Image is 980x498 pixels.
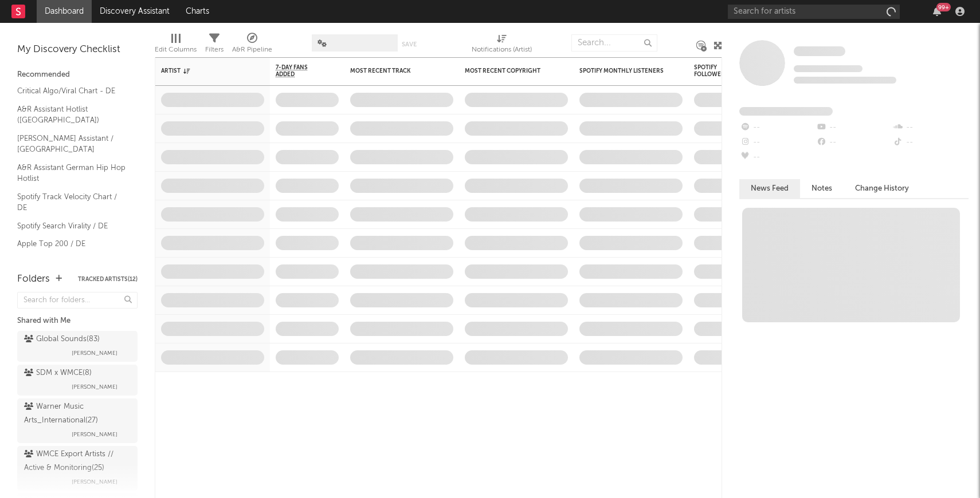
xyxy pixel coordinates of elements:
[17,191,126,214] a: Spotify Track Velocity Chart / DE
[571,34,657,52] input: Search...
[17,446,138,491] a: WMCE Export Artists // Active & Monitoring(25)[PERSON_NAME]
[17,365,138,396] a: SDM x WMCE(8)[PERSON_NAME]
[17,314,138,328] div: Shared with Me
[155,29,197,62] div: Edit Columns
[24,448,128,475] div: WMCE Export Artists // Active & Monitoring ( 25 )
[17,43,138,57] div: My Discovery Checklist
[794,65,863,72] span: Tracking Since: [DATE]
[739,150,816,165] div: --
[402,41,417,48] button: Save
[936,3,951,11] div: 99 +
[24,333,100,346] div: Global Sounds ( 83 )
[232,29,272,62] div: A&R Pipeline
[17,103,126,127] a: A&R Assistant Hotlist ([GEOGRAPHIC_DATA])
[472,29,532,62] div: Notifications (Artist)
[816,120,892,135] div: --
[205,29,224,62] div: Filters
[17,132,126,156] a: [PERSON_NAME] Assistant / [GEOGRAPHIC_DATA]
[739,135,816,150] div: --
[739,120,816,135] div: --
[24,366,92,380] div: SDM x WMCE ( 8 )
[205,43,224,57] div: Filters
[72,380,117,394] span: [PERSON_NAME]
[794,46,845,56] span: Some Artist
[694,64,734,78] div: Spotify Followers
[17,398,138,443] a: Warner Music Arts_International(27)[PERSON_NAME]
[739,107,833,116] span: Fans Added by Platform
[232,43,272,57] div: A&R Pipeline
[844,179,920,198] button: Change History
[161,68,247,74] div: Artist
[816,135,892,150] div: --
[17,85,126,97] a: Critical Algo/Viral Chart - DE
[72,346,117,360] span: [PERSON_NAME]
[155,43,197,57] div: Edit Columns
[794,77,896,84] span: 0 fans last week
[892,135,969,150] div: --
[465,68,551,74] div: Most Recent Copyright
[350,68,436,74] div: Most Recent Track
[72,475,117,489] span: [PERSON_NAME]
[794,46,845,57] a: Some Artist
[17,238,126,250] a: Apple Top 200 / DE
[800,179,844,198] button: Notes
[17,220,126,232] a: Spotify Search Virality / DE
[17,331,138,362] a: Global Sounds(83)[PERSON_NAME]
[17,161,126,185] a: A&R Assistant German Hip Hop Hotlist
[728,5,900,19] input: Search for artists
[17,68,138,82] div: Recommended
[72,428,117,441] span: [PERSON_NAME]
[24,400,128,428] div: Warner Music Arts_International ( 27 )
[579,68,665,74] div: Spotify Monthly Listeners
[933,7,941,16] button: 99+
[276,64,322,78] span: 7-Day Fans Added
[17,272,50,286] div: Folders
[472,43,532,57] div: Notifications (Artist)
[17,292,138,309] input: Search for folders...
[739,179,800,198] button: News Feed
[78,276,138,282] button: Tracked Artists(12)
[892,120,969,135] div: --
